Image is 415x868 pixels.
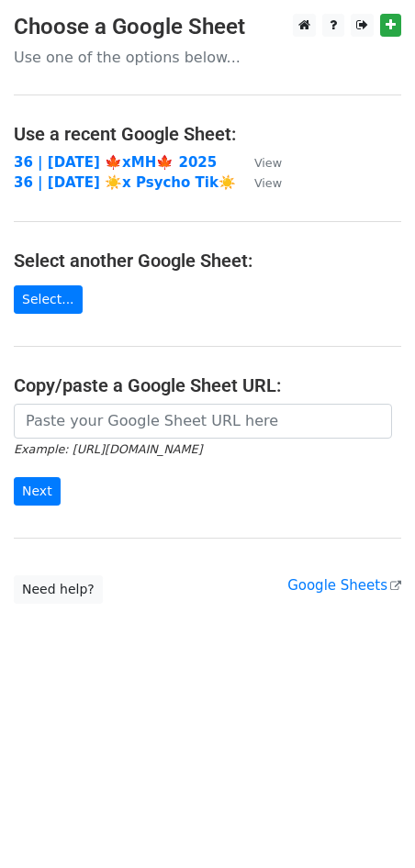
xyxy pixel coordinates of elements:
small: Example: [URL][DOMAIN_NAME] [14,442,202,456]
small: View [254,176,282,190]
input: Next [14,477,61,506]
h3: Choose a Google Sheet [14,14,401,40]
a: View [236,154,282,171]
h4: Use a recent Google Sheet: [14,123,401,145]
h4: Select another Google Sheet: [14,250,401,272]
input: Paste your Google Sheet URL here [14,404,392,439]
a: View [236,174,282,191]
a: 36 | [DATE] ☀️x Psycho Tik☀️ [14,174,236,191]
a: Select... [14,285,83,314]
h4: Copy/paste a Google Sheet URL: [14,374,401,396]
a: Google Sheets [287,577,401,594]
a: Need help? [14,575,103,604]
small: View [254,156,282,170]
a: 36 | [DATE] 🍁xMH🍁 2025 [14,154,217,171]
p: Use one of the options below... [14,48,401,67]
